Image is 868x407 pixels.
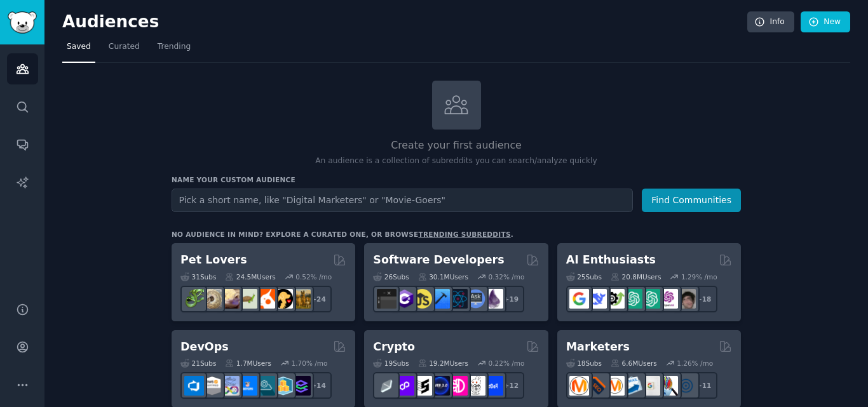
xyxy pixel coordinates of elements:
img: bigseo [587,376,607,396]
img: ballpython [202,289,222,309]
img: googleads [641,376,660,396]
button: Find Communities [642,189,741,212]
div: 1.26 % /mo [677,359,713,368]
img: OpenAIDev [658,289,678,309]
h2: Audiences [62,12,747,32]
img: learnjavascript [412,289,432,309]
img: herpetology [184,289,204,309]
h3: Name your custom audience [172,175,741,184]
img: PetAdvice [273,289,293,309]
img: elixir [484,289,503,309]
h2: DevOps [180,339,229,355]
div: + 18 [691,286,717,312]
img: defi_ [484,376,503,396]
h2: Crypto [373,339,415,355]
span: Saved [67,41,91,53]
div: 0.32 % /mo [489,272,525,281]
img: AWS_Certified_Experts [202,376,222,396]
div: 20.8M Users [611,272,661,281]
img: azuredevops [184,376,204,396]
div: 24.5M Users [225,272,275,281]
a: New [801,11,850,33]
div: + 24 [305,286,332,312]
img: platformengineering [255,376,275,396]
img: PlatformEngineers [291,376,311,396]
div: 19 Sub s [373,359,409,368]
h2: AI Enthusiasts [566,252,656,268]
span: Curated [109,41,140,53]
div: 18 Sub s [566,359,602,368]
img: Docker_DevOps [220,376,240,396]
img: AItoolsCatalog [605,289,625,309]
div: 1.7M Users [225,359,271,368]
a: trending subreddits [418,230,510,238]
img: ethfinance [377,376,397,396]
div: 1.70 % /mo [292,359,328,368]
img: software [377,289,397,309]
h2: Pet Lovers [180,252,247,268]
img: 0xPolygon [395,376,414,396]
div: 19.2M Users [418,359,468,368]
img: turtle [238,289,257,309]
img: ArtificalIntelligence [676,289,696,309]
div: 25 Sub s [566,272,602,281]
img: reactnative [448,289,468,309]
p: An audience is a collection of subreddits you can search/analyze quickly [172,156,741,167]
a: Trending [153,37,195,63]
div: + 14 [305,372,332,399]
img: csharp [395,289,414,309]
img: DevOpsLinks [238,376,257,396]
img: defiblockchain [448,376,468,396]
a: Curated [104,37,144,63]
img: GummySearch logo [8,11,37,34]
div: No audience in mind? Explore a curated one, or browse . [172,230,513,239]
img: Emailmarketing [623,376,642,396]
img: leopardgeckos [220,289,240,309]
div: + 11 [691,372,717,399]
img: MarketingResearch [658,376,678,396]
h2: Create your first audience [172,138,741,154]
img: chatgpt_promptDesign [623,289,642,309]
div: 6.6M Users [611,359,657,368]
div: 31 Sub s [180,272,216,281]
a: Saved [62,37,95,63]
img: CryptoNews [466,376,485,396]
input: Pick a short name, like "Digital Marketers" or "Movie-Goers" [172,189,633,212]
img: aws_cdk [273,376,293,396]
img: OnlineMarketing [676,376,696,396]
h2: Software Developers [373,252,504,268]
span: Trending [158,41,191,53]
img: DeepSeek [587,289,607,309]
img: iOSProgramming [430,289,450,309]
div: 21 Sub s [180,359,216,368]
img: AskComputerScience [466,289,485,309]
img: web3 [430,376,450,396]
div: 0.22 % /mo [489,359,525,368]
a: Info [747,11,794,33]
img: cockatiel [255,289,275,309]
img: dogbreed [291,289,311,309]
div: 26 Sub s [373,272,409,281]
div: 0.52 % /mo [295,272,332,281]
h2: Marketers [566,339,630,355]
img: content_marketing [569,376,589,396]
img: GoogleGeminiAI [569,289,589,309]
div: + 12 [498,372,524,399]
div: 30.1M Users [418,272,468,281]
img: AskMarketing [605,376,625,396]
div: + 19 [498,286,524,312]
div: 1.29 % /mo [681,272,717,281]
img: chatgpt_prompts_ [641,289,660,309]
img: ethstaker [412,376,432,396]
